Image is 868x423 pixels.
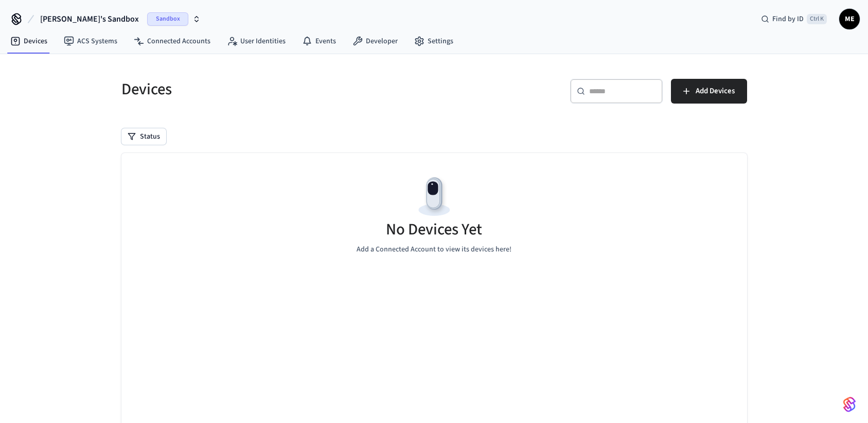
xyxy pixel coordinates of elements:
span: [PERSON_NAME]'s Sandbox [40,13,139,25]
span: Ctrl K [807,14,827,24]
a: Connected Accounts [126,32,219,50]
span: ME [840,10,859,28]
img: SeamLogoGradient.69752ec5.svg [843,396,856,413]
a: Events [294,32,344,50]
span: Add Devices [696,84,735,98]
a: Developer [344,32,406,50]
span: Find by ID [772,14,804,24]
a: Devices [2,32,56,50]
button: Add Devices [671,79,747,104]
img: Devices Empty State [411,174,457,220]
div: Find by IDCtrl K [753,10,835,28]
span: Sandbox [147,12,188,26]
a: Settings [406,32,462,50]
a: User Identities [219,32,294,50]
p: Add a Connected Account to view its devices here! [357,244,511,255]
button: ME [839,9,860,29]
h5: No Devices Yet [386,219,482,240]
a: ACS Systems [56,32,126,50]
h5: Devices [121,79,428,100]
button: Status [121,128,166,145]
